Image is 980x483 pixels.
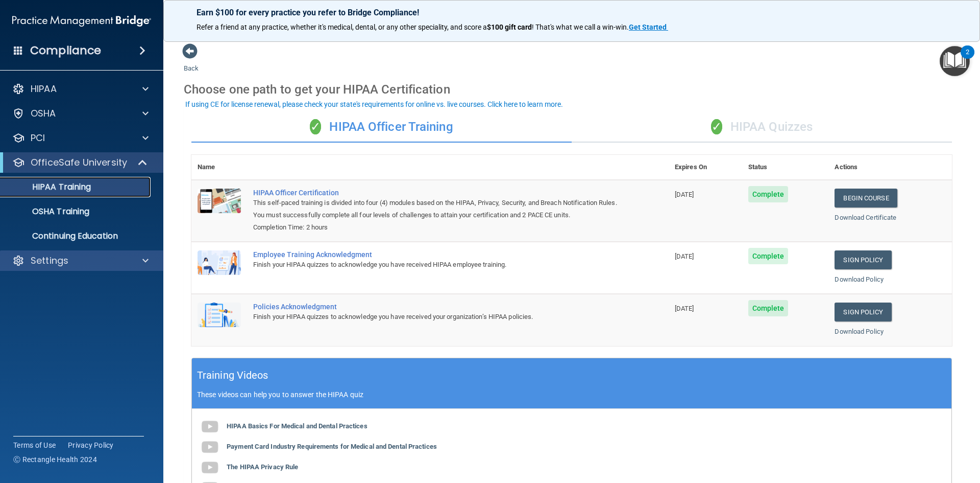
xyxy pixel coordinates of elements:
p: HIPAA [31,83,57,95]
th: Expires On [669,155,742,180]
img: gray_youtube_icon.38fcd6cc.png [200,417,220,437]
p: OSHA Training [7,206,89,217]
div: This self-paced training is divided into four (4) modules based on the HIPAA, Privacy, Security, ... [253,197,618,221]
a: Download Policy [835,275,884,283]
a: Settings [12,255,149,267]
a: OfficeSafe University [12,156,148,169]
div: Completion Time: 2 hours [253,221,618,234]
span: Complete [748,186,789,202]
p: Continuing Education [7,231,146,241]
span: ! That's what we call a win-win. [532,23,629,31]
div: HIPAA Quizzes [572,112,952,143]
div: Finish your HIPAA quizzes to acknowledge you have received HIPAA employee training. [253,259,618,271]
img: gray_youtube_icon.38fcd6cc.png [200,457,220,478]
img: gray_youtube_icon.38fcd6cc.png [200,437,220,457]
span: ✓ [711,119,722,134]
span: [DATE] [675,252,694,260]
strong: Get Started [629,23,667,31]
div: 2 [966,52,969,65]
th: Name [191,155,247,180]
span: Complete [748,248,789,264]
p: PCI [31,132,45,144]
p: OfficeSafe University [31,156,127,169]
div: Finish your HIPAA quizzes to acknowledge you have received your organization’s HIPAA policies. [253,311,618,323]
button: If using CE for license renewal, please check your state's requirements for online vs. live cours... [184,99,565,109]
img: PMB logo [12,11,151,31]
p: OSHA [31,107,56,120]
a: Privacy Policy [68,440,114,450]
p: HIPAA Training [7,182,91,192]
h5: Training Videos [197,366,268,384]
div: Choose one path to get your HIPAA Certification [184,75,960,104]
th: Actions [828,155,952,180]
span: Ⓒ Rectangle Health 2024 [13,454,97,465]
a: Back [184,52,199,72]
div: Policies Acknowledgment [253,303,618,311]
a: Sign Policy [835,250,891,269]
strong: $100 gift card [487,23,532,31]
span: [DATE] [675,191,694,198]
a: Download Policy [835,328,884,335]
a: Sign Policy [835,303,891,321]
p: Settings [31,255,68,267]
span: Refer a friend at any practice, whether it's medical, dental, or any other speciality, and score a [197,23,487,31]
a: HIPAA [12,83,149,95]
div: HIPAA Officer Training [191,112,572,143]
a: Terms of Use [13,440,56,450]
a: HIPAA Officer Certification [253,189,618,197]
div: If using CE for license renewal, please check your state's requirements for online vs. live cours... [185,101,563,108]
span: [DATE] [675,305,694,312]
p: Earn $100 for every practice you refer to Bridge Compliance! [197,8,947,17]
a: Get Started [629,23,668,31]
b: The HIPAA Privacy Rule [227,463,298,471]
th: Status [742,155,829,180]
a: Download Certificate [835,214,896,221]
b: HIPAA Basics For Medical and Dental Practices [227,422,367,430]
div: Employee Training Acknowledgment [253,250,618,259]
h4: Compliance [30,43,101,58]
button: Open Resource Center, 2 new notifications [940,46,970,76]
span: ✓ [310,119,321,134]
a: OSHA [12,107,149,120]
a: PCI [12,132,149,144]
a: Begin Course [835,189,897,208]
b: Payment Card Industry Requirements for Medical and Dental Practices [227,443,437,450]
span: Complete [748,300,789,316]
p: These videos can help you to answer the HIPAA quiz [197,390,946,399]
